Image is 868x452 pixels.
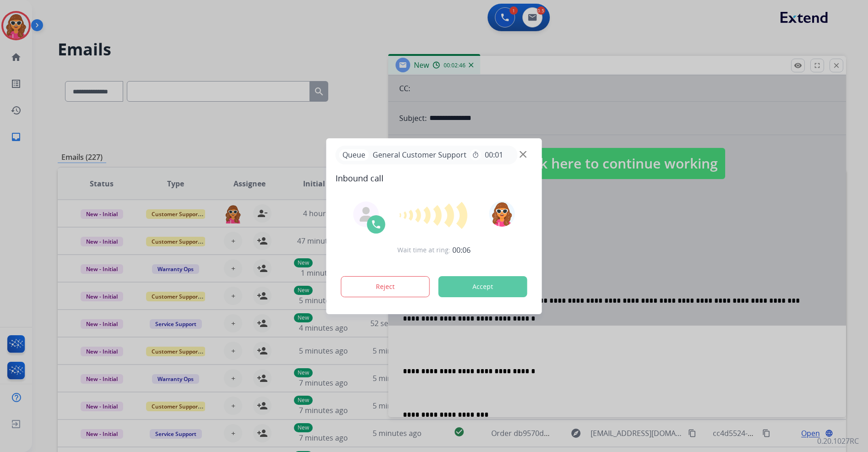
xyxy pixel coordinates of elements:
[520,151,526,158] img: close-button
[369,149,470,160] span: General Customer Support
[336,172,533,185] span: Inbound call
[485,149,503,160] span: 00:01
[489,201,515,227] img: avatar
[371,219,382,230] img: call-icon
[339,149,369,161] p: Queue
[452,245,471,256] span: 00:06
[359,207,374,222] img: agent-avatar
[472,151,479,158] mat-icon: timer
[397,245,450,255] span: Wait time at ring:
[341,276,430,297] button: Reject
[439,276,527,297] button: Accept
[817,436,859,447] p: 0.20.1027RC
